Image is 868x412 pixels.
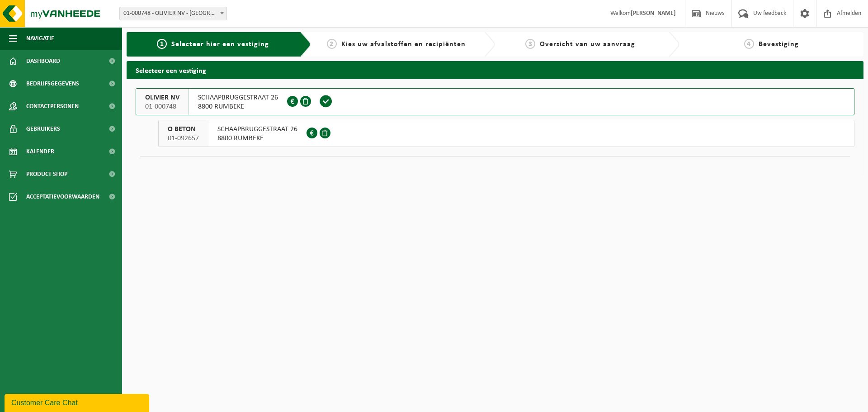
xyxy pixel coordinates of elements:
span: Bedrijfsgegevens [26,72,79,95]
span: OLIVIER NV [145,93,179,102]
h2: Selecteer een vestiging [127,61,863,79]
iframe: chat widget [5,392,151,412]
span: Acceptatievoorwaarden [26,185,99,208]
button: OLIVIER NV 01-000748 SCHAAPBRUGGESTRAAT 268800 RUMBEKE [136,88,854,115]
span: Selecteer hier een vestiging [171,41,269,48]
span: 01-000748 - OLIVIER NV - RUMBEKE [119,7,227,20]
span: 1 [157,39,167,49]
span: Navigatie [26,27,54,50]
span: 8800 RUMBEKE [198,102,278,111]
strong: [PERSON_NAME] [631,10,676,17]
span: Dashboard [26,50,60,72]
span: 01-092657 [168,134,199,143]
span: SCHAAPBRUGGESTRAAT 26 [217,125,297,134]
span: Product Shop [26,163,67,185]
span: 2 [327,39,337,49]
span: Bevestiging [759,41,799,48]
span: 3 [525,39,535,49]
span: 01-000748 [145,102,179,111]
span: Overzicht van uw aanvraag [540,41,635,48]
span: O BETON [168,125,199,134]
span: 01-000748 - OLIVIER NV - RUMBEKE [120,7,226,20]
span: Contactpersonen [26,95,79,118]
span: Kalender [26,140,54,163]
span: 4 [744,39,754,49]
span: SCHAAPBRUGGESTRAAT 26 [198,93,278,102]
span: Gebruikers [26,118,60,140]
button: O BETON 01-092657 SCHAAPBRUGGESTRAAT 268800 RUMBEKE [158,120,854,147]
span: 8800 RUMBEKE [217,134,297,143]
span: Kies uw afvalstoffen en recipiënten [341,41,466,48]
